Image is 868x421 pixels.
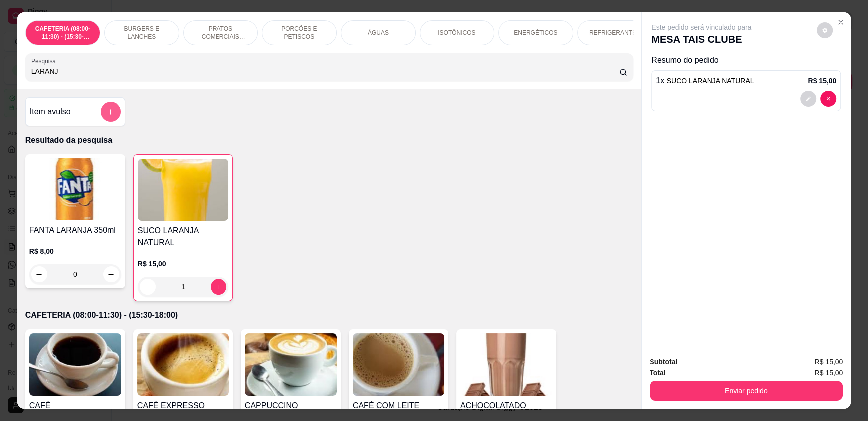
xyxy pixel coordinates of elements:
[31,266,47,282] button: decrease-product-quantity
[368,29,389,37] p: ÁGUAS
[29,158,121,220] img: product-image
[651,54,841,66] p: Resumo do pedido
[589,29,640,37] p: REFRIGERANTES
[514,29,557,37] p: ENERGÉTICOS
[650,358,677,366] strong: Subtotal
[650,369,665,377] strong: Total
[353,400,444,412] h4: CAFÉ COM LEITE
[29,224,121,236] h4: FANTA LARANJA 350ml
[808,76,836,86] p: R$ 15,00
[103,266,119,282] button: increase-product-quantity
[192,25,249,41] p: PRATOS COMERCIAIS (11:30-15:30)
[651,32,751,46] p: MESA TAIS CLUBE
[814,367,843,378] span: R$ 15,00
[25,309,633,321] p: CAFETERIA (08:00-11:30) - (15:30-18:00)
[270,25,328,41] p: PORÇÕES E PETISCOS
[29,246,121,256] p: R$ 8,00
[29,400,121,412] h4: CAFÉ
[353,333,444,396] img: product-image
[245,333,337,396] img: product-image
[30,106,71,118] h4: Item avulso
[656,75,754,87] p: 1 x
[140,279,156,295] button: decrease-product-quantity
[34,25,92,41] p: CAFETERIA (08:00-11:30) - (15:30-18:00)
[460,400,552,412] h4: ACHOCOLATADO
[29,333,121,396] img: product-image
[667,77,754,85] span: SUCO LARANJA NATURAL
[650,381,843,401] button: Enviar pedido
[211,279,226,295] button: increase-product-quantity
[438,29,475,37] p: ISOTÔNICOS
[31,57,59,65] label: Pesquisa
[138,225,228,249] h4: SUCO LARANJA NATURAL
[25,134,633,146] p: Resultado da pesquisa
[800,91,816,107] button: decrease-product-quantity
[101,102,121,122] button: add-separate-item
[814,356,843,367] span: R$ 15,00
[651,22,751,32] p: Este pedido será vinculado para
[817,22,833,38] button: decrease-product-quantity
[137,400,229,412] h4: CAFÉ EXPRESSO
[138,159,228,221] img: product-image
[137,333,229,396] img: product-image
[820,91,836,107] button: decrease-product-quantity
[245,400,337,412] h4: CAPPUCCINO
[138,259,228,269] p: R$ 15,00
[113,25,171,41] p: BURGERS E LANCHES
[460,333,552,396] img: product-image
[31,66,620,76] input: Pesquisa
[833,14,849,30] button: Close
